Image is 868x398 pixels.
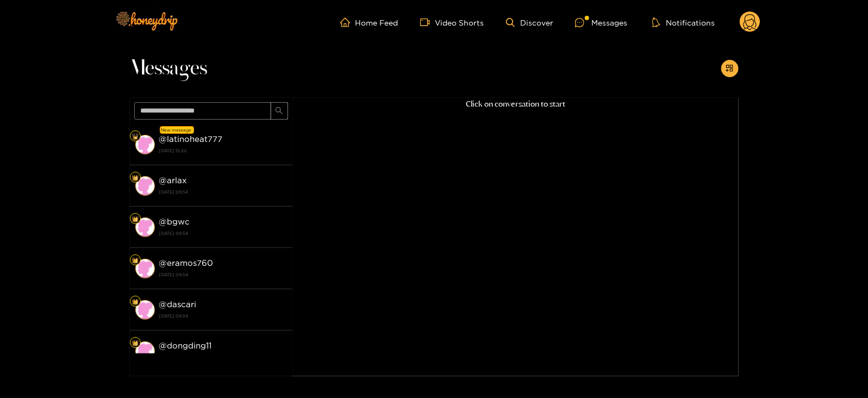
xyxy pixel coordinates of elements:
[135,135,155,154] img: conversation
[130,55,208,82] span: Messages
[159,217,190,226] strong: @ bgwc
[135,217,155,237] img: conversation
[721,60,739,77] button: appstore-add
[159,146,288,156] strong: [DATE] 15:20
[159,311,288,321] strong: [DATE] 09:54
[159,352,288,362] strong: [DATE] 09:54
[159,176,188,185] strong: @ arlax
[135,259,155,278] img: conversation
[159,187,288,197] strong: [DATE] 09:54
[575,16,627,29] div: Messages
[726,64,734,73] span: appstore-add
[135,300,155,320] img: conversation
[132,133,139,140] img: Fan Level
[420,17,435,27] span: video-camera
[506,18,553,27] a: Discover
[132,298,139,305] img: Fan Level
[340,17,355,27] span: home
[420,17,484,27] a: Video Shorts
[135,341,155,361] img: conversation
[340,17,398,27] a: Home Feed
[135,176,155,196] img: conversation
[275,107,283,116] span: search
[293,98,739,110] p: Click on conversation to start
[159,341,212,350] strong: @ dongding11
[132,216,139,222] img: Fan Level
[159,134,223,144] strong: @ latinoheat777
[160,126,194,134] div: New message
[132,257,139,264] img: Fan Level
[159,228,288,238] strong: [DATE] 09:54
[159,300,197,309] strong: @ dascari
[271,102,288,120] button: search
[132,175,139,181] img: Fan Level
[649,17,718,28] button: Notifications
[159,258,214,268] strong: @ eramos760
[159,270,288,279] strong: [DATE] 09:54
[132,340,139,346] img: Fan Level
